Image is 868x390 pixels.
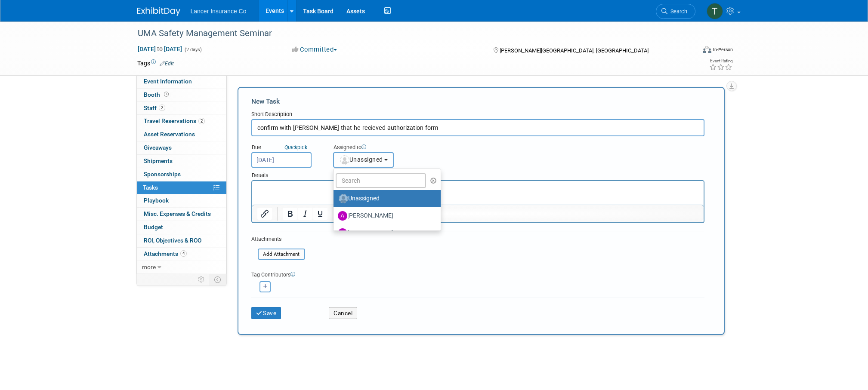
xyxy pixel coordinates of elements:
[137,75,226,88] a: Event Information
[137,221,226,234] a: Budget
[137,141,226,154] a: Giveaways
[137,234,226,247] a: ROI, Objectives & ROO
[159,104,165,111] span: 2
[338,226,432,240] label: [PERSON_NAME]
[338,228,347,238] img: A.jpg
[137,102,226,115] a: Staff2
[313,208,327,220] button: Underline
[144,131,195,138] span: Asset Reservations
[194,274,209,285] td: Personalize Event Tab Strip
[709,59,732,63] div: Event Rating
[144,224,163,230] span: Budget
[137,261,226,274] a: more
[251,236,305,243] div: Attachments
[144,157,173,164] span: Shipments
[338,211,347,221] img: A.jpg
[298,208,312,220] button: Italic
[251,144,320,152] div: Due
[160,61,174,67] a: Edit
[144,197,169,204] span: Playbook
[137,115,226,128] a: Travel Reservations2
[251,168,704,180] div: Details
[251,119,704,136] input: Name of task or a short description
[143,184,158,191] span: Tasks
[144,117,205,124] span: Travel Reservations
[251,97,704,106] div: New Task
[135,26,683,41] div: UMA Safety Management Seminar
[339,156,383,163] span: Unassigned
[137,59,174,68] td: Tags
[137,155,226,168] a: Shipments
[329,307,357,319] button: Cancel
[289,45,340,54] button: Committed
[144,250,187,257] span: Attachments
[144,237,201,244] span: ROI, Objectives & ROO
[144,210,211,217] span: Misc. Expenses & Credits
[184,47,202,52] span: (2 days)
[339,194,348,203] img: Unassigned-User-Icon.png
[137,89,226,101] a: Booth
[137,194,226,207] a: Playbook
[645,45,733,58] div: Event Format
[500,47,649,54] span: [PERSON_NAME][GEOGRAPHIC_DATA], [GEOGRAPHIC_DATA]
[333,144,437,152] div: Assigned to
[191,8,247,15] span: Lancer Insurance Co
[144,104,165,111] span: Staff
[137,45,182,53] span: [DATE] [DATE]
[162,91,170,98] span: Booth not reserved yet
[137,248,226,261] a: Attachments4
[257,208,272,220] button: Insert/edit link
[198,118,205,124] span: 2
[137,181,226,194] a: Tasks
[144,171,181,178] span: Sponsorships
[137,168,226,181] a: Sponsorships
[703,46,711,53] img: Format-Inperson.png
[144,144,172,151] span: Giveaways
[284,144,297,150] i: Quick
[137,128,226,141] a: Asset Reservations
[713,46,733,53] div: In-Person
[338,192,432,206] label: Unassigned
[137,208,226,221] a: Misc. Expenses & Credits
[251,111,704,119] div: Short Description
[251,307,281,319] button: Save
[656,4,695,19] a: Search
[707,3,723,19] img: Terrence Forrest
[137,7,180,16] img: ExhibitDay
[251,152,312,168] input: Due Date
[338,209,432,223] label: [PERSON_NAME]
[667,8,687,15] span: Search
[209,274,226,285] td: Toggle Event Tabs
[283,208,297,220] button: Bold
[142,264,156,270] span: more
[333,152,394,168] button: Unassigned
[283,144,309,151] a: Quickpick
[144,91,170,98] span: Booth
[251,270,704,279] div: Tag Contributors
[144,78,192,85] span: Event Information
[252,181,704,205] iframe: Rich Text Area
[156,46,164,52] span: to
[336,173,426,188] input: Search
[180,250,187,257] span: 4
